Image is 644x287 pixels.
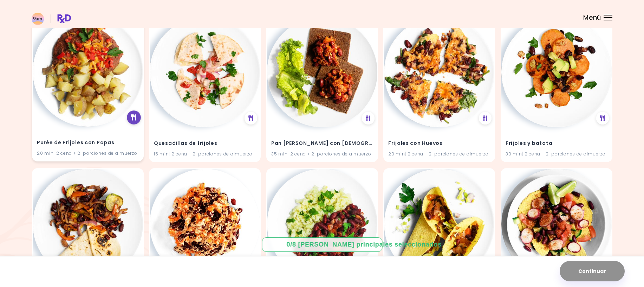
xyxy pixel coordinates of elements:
div: 30 min | 2 cena + 2 porciones de almuerzo [506,151,607,157]
h4: Purée de Frijoles con Papas [37,138,139,149]
h4: Pan de centeno con judías [271,138,373,149]
div: 0 / 8 [PERSON_NAME] principales seleccionados [287,240,358,249]
div: Ver el plan de alimentación [479,112,492,125]
button: Continuar [560,261,625,281]
h4: Quesadillas de frijoles [154,138,256,149]
h4: Frijoles con Huevos [388,138,490,149]
div: Ver el plan de alimentación [362,112,374,125]
div: 20 min | 2 cena + 2 porciones de almuerzo [388,151,490,157]
span: Menú [583,14,601,21]
h4: Frijoles y batata [506,138,607,149]
div: 20 min | 2 cena + 2 porciones de almuerzo [37,150,139,157]
img: RxDiet [32,13,71,25]
div: 15 min | 2 cena + 2 porciones de almuerzo [154,151,256,157]
div: Ver el plan de alimentación [596,112,609,125]
div: Ver el plan de alimentación [126,110,141,125]
div: 35 min | 2 cena + 2 porciones de almuerzo [271,151,373,157]
div: Ver el plan de alimentación [245,112,257,125]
